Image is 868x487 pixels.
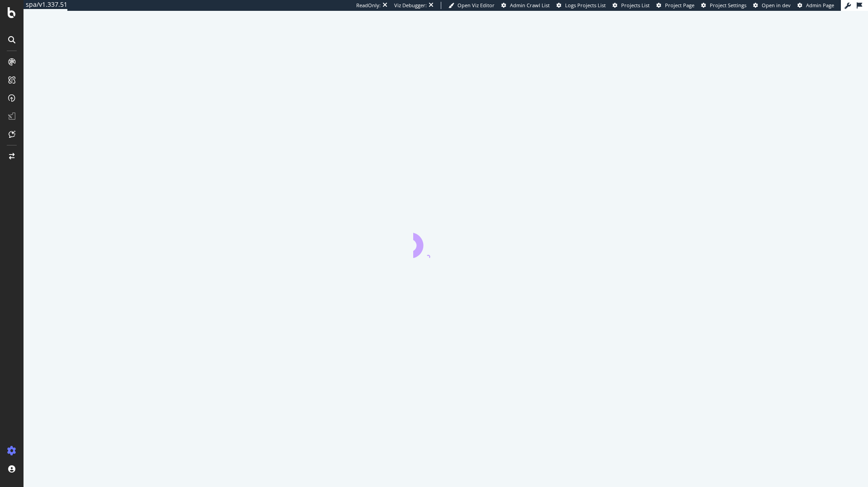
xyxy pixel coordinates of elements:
[613,2,650,9] a: Projects List
[665,2,694,9] span: Project Page
[413,225,478,258] div: animation
[458,2,495,9] span: Open Viz Editor
[621,2,650,9] span: Projects List
[565,2,606,9] span: Logs Projects List
[797,2,834,9] a: Admin Page
[806,2,834,9] span: Admin Page
[701,2,746,9] a: Project Settings
[356,2,381,9] div: ReadOnly:
[448,2,495,9] a: Open Viz Editor
[557,2,606,9] a: Logs Projects List
[394,2,427,9] div: Viz Debugger:
[656,2,694,9] a: Project Page
[753,2,791,9] a: Open in dev
[762,2,791,9] span: Open in dev
[501,2,550,9] a: Admin Crawl List
[710,2,746,9] span: Project Settings
[510,2,550,9] span: Admin Crawl List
